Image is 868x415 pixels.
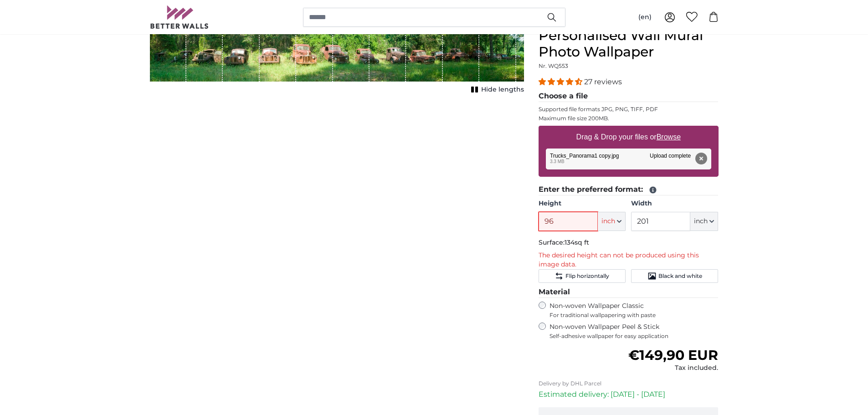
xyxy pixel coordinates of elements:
[539,269,626,283] button: Flip horizontally
[539,389,719,400] p: Estimated delivery: [DATE] - [DATE]
[631,9,659,26] button: (en)
[628,364,718,373] div: Tax included.
[598,212,626,231] button: inch
[468,83,524,96] button: Hide lengths
[150,5,209,29] img: Betterwalls
[539,115,719,122] p: Maximum file size 200MB.
[539,238,719,247] p: Surface:
[539,287,719,298] legend: Material
[658,272,702,280] span: Black and white
[539,106,719,113] p: Supported file formats JPG, PNG, TIFF, PDF
[631,269,718,283] button: Black and white
[694,217,708,226] span: inch
[690,212,718,231] button: inch
[550,312,719,319] span: For traditional wallpapering with paste
[150,27,524,96] div: 1 of 1
[601,217,615,226] span: inch
[657,133,681,141] u: Browse
[539,199,626,208] label: Height
[565,238,589,246] span: 134sq ft
[539,77,584,86] span: 4.41 stars
[550,323,719,340] label: Non-woven Wallpaper Peel & Stick
[539,62,568,69] span: Nr. WQ553
[539,251,719,269] p: The desired height can not be produced using this image data.
[584,77,622,86] span: 27 reviews
[539,380,719,387] p: Delivery by DHL Parcel
[550,302,719,319] label: Non-woven Wallpaper Classic
[565,272,609,280] span: Flip horizontally
[572,128,684,146] label: Drag & Drop your files or
[481,85,524,94] span: Hide lengths
[550,333,719,340] span: Self-adhesive wallpaper for easy application
[539,184,719,195] legend: Enter the preferred format:
[628,347,718,364] span: €149,90 EUR
[539,91,719,102] legend: Choose a file
[539,27,719,60] h1: Personalised Wall Mural Photo Wallpaper
[631,199,718,208] label: Width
